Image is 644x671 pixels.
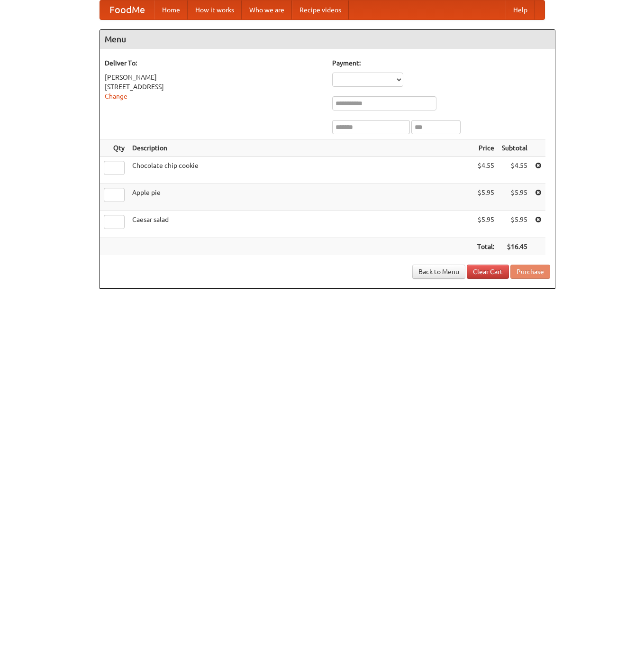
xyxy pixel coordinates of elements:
[498,184,531,211] td: $5.95
[473,211,498,238] td: $5.95
[100,139,128,157] th: Qty
[128,184,473,211] td: Apple pie
[412,265,465,279] a: Back to Menu
[128,157,473,184] td: Chocolate chip cookie
[100,30,555,49] h4: Menu
[506,0,535,19] a: Help
[154,0,188,19] a: Home
[473,139,498,157] th: Price
[498,139,531,157] th: Subtotal
[105,82,323,92] div: [STREET_ADDRESS]
[498,238,531,256] th: $16.45
[242,0,292,19] a: Who we are
[105,73,323,82] div: [PERSON_NAME]
[128,211,473,238] td: Caesar salad
[292,0,349,19] a: Recipe videos
[498,157,531,184] td: $4.55
[473,184,498,211] td: $5.95
[510,265,550,279] button: Purchase
[473,238,498,256] th: Total:
[473,157,498,184] td: $4.55
[467,265,509,279] a: Clear Cart
[188,0,242,19] a: How it works
[100,0,154,19] a: FoodMe
[128,139,473,157] th: Description
[498,211,531,238] td: $5.95
[105,58,323,68] h5: Deliver To:
[332,58,550,68] h5: Payment:
[105,92,127,100] a: Change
